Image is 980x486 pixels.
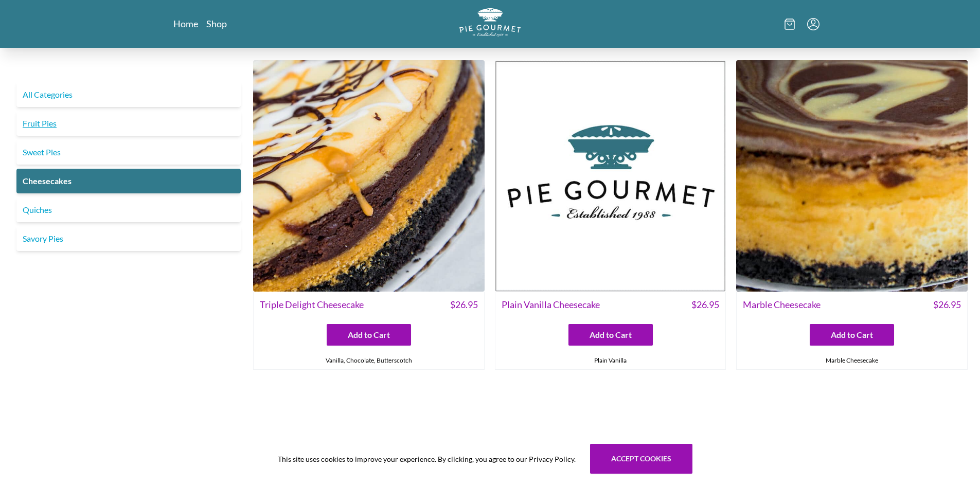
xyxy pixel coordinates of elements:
a: All Categories [16,82,241,107]
div: Marble Cheesecake [737,352,967,369]
button: Accept cookies [590,444,692,474]
a: Sweet Pies [16,140,241,165]
button: Add to Cart [327,324,411,346]
img: Marble Cheesecake [736,60,968,292]
span: Add to Cart [590,329,632,341]
a: Savory Pies [16,226,241,251]
a: Fruit Pies [16,111,241,136]
div: Vanilla, Chocolate, Butterscotch [254,352,484,369]
span: Marble Cheesecake [743,298,821,312]
a: Logo [459,8,521,40]
a: Shop [206,17,227,30]
span: Add to Cart [831,329,873,341]
span: Triple Delight Cheesecake [260,298,364,312]
button: Add to Cart [810,324,894,346]
button: Menu [807,18,819,30]
span: $ 26.95 [450,298,478,312]
span: Add to Cart [348,329,390,341]
span: Plain Vanilla Cheesecake [502,298,600,312]
span: $ 26.95 [933,298,961,312]
img: Plain Vanilla Cheesecake [495,60,726,292]
span: This site uses cookies to improve your experience. By clicking, you agree to our Privacy Policy. [278,454,576,464]
img: logo [459,8,521,37]
span: $ 26.95 [691,298,719,312]
div: Plain Vanilla [495,352,726,369]
a: Cheesecakes [16,169,241,193]
img: Triple Delight Cheesecake [253,60,485,292]
a: Home [173,17,198,30]
a: Quiches [16,197,241,222]
button: Add to Cart [568,324,653,346]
